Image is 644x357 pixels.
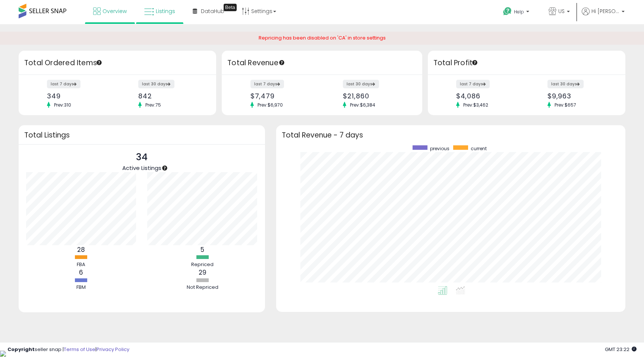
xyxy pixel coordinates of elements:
h3: Total Ordered Items [24,58,211,68]
div: $21,860 [343,92,409,100]
label: last 7 days [456,80,490,88]
div: $4,086 [456,92,521,100]
div: FBA [59,261,104,268]
h3: Total Revenue [227,58,417,68]
div: Repriced [180,261,225,268]
a: Privacy Policy [97,346,129,353]
span: Prev: 310 [50,102,75,108]
div: FBM [59,284,104,291]
h3: Total Revenue - 7 days [282,132,620,138]
span: current [471,145,487,152]
span: Hi [PERSON_NAME] [591,7,619,15]
label: last 30 days [343,80,379,88]
h3: Total Listings [24,132,259,138]
h3: Total Profit [433,58,620,68]
a: Terms of Use [64,346,95,353]
span: Help [514,9,524,15]
span: Prev: $6,970 [254,102,287,108]
span: Overview [102,7,127,15]
div: 842 [138,92,203,100]
div: $7,479 [250,92,316,100]
span: Prev: $657 [551,102,580,108]
span: Prev: 75 [142,102,165,108]
b: 6 [79,268,83,277]
span: Listings [156,7,175,15]
span: Prev: $3,462 [460,102,492,108]
b: 29 [199,268,206,277]
label: last 7 days [250,80,284,88]
b: 28 [77,245,85,254]
div: Tooltip anchor [161,165,168,171]
div: Not Repriced [180,284,225,291]
div: seller snap | | [7,346,129,353]
span: 2025-09-11 23:22 GMT [605,346,637,353]
div: $9,963 [547,92,612,100]
span: Active Listings [122,164,161,172]
p: 34 [122,150,161,164]
span: Prev: $6,384 [346,102,379,108]
span: US [558,7,565,15]
b: 5 [201,245,204,254]
label: last 7 days [47,80,80,88]
label: last 30 days [138,80,174,88]
div: 349 [47,92,112,100]
div: Tooltip anchor [224,4,237,11]
span: previous [430,145,449,152]
strong: Copyright [7,346,35,353]
i: Get Help [503,7,512,16]
label: last 30 days [547,80,584,88]
div: Tooltip anchor [471,59,478,66]
a: Hi [PERSON_NAME] [582,7,625,24]
span: DataHub [201,7,224,15]
div: Tooltip anchor [96,59,102,66]
div: Tooltip anchor [278,59,285,66]
a: Help [497,1,537,24]
span: Repricing has been disabled on 'CA' in store settings [259,34,386,41]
